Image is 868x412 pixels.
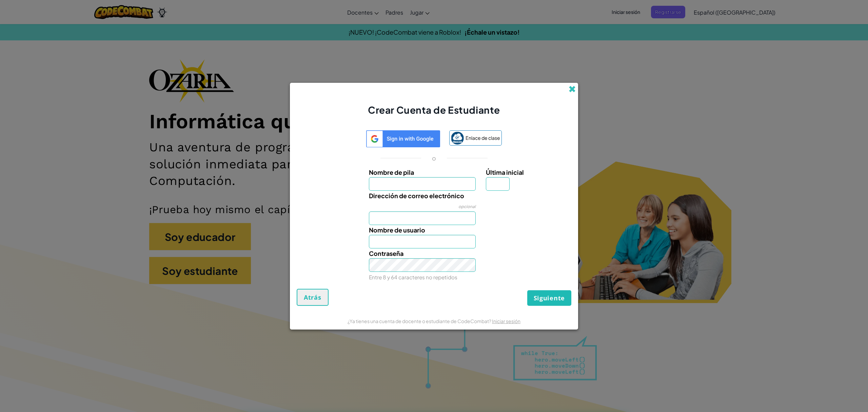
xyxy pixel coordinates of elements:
[366,130,440,147] img: log-in-google-sso-generic.svg
[451,132,464,145] img: classlink-logo-small.png
[304,293,321,301] font: Atrás
[297,289,329,306] button: Atrás
[369,226,425,234] font: Nombre de usuario
[369,168,414,176] font: Nombre de pila
[368,104,500,116] font: Crear Cuenta de Estudiante
[369,274,457,280] font: Entre 8 y 64 caracteres no repetidos
[432,154,436,162] font: o
[466,135,500,141] font: Enlace de clase
[458,204,476,209] font: opcional
[527,290,571,306] button: Siguiente
[492,318,520,324] a: Iniciar sesión
[486,168,524,176] font: Última inicial
[369,192,464,200] font: Dirección de correo electrónico
[534,294,565,302] font: Siguiente
[348,318,491,324] font: ¿Ya tienes una cuenta de docente o estudiante de CodeCombat?
[369,249,403,257] font: Contraseña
